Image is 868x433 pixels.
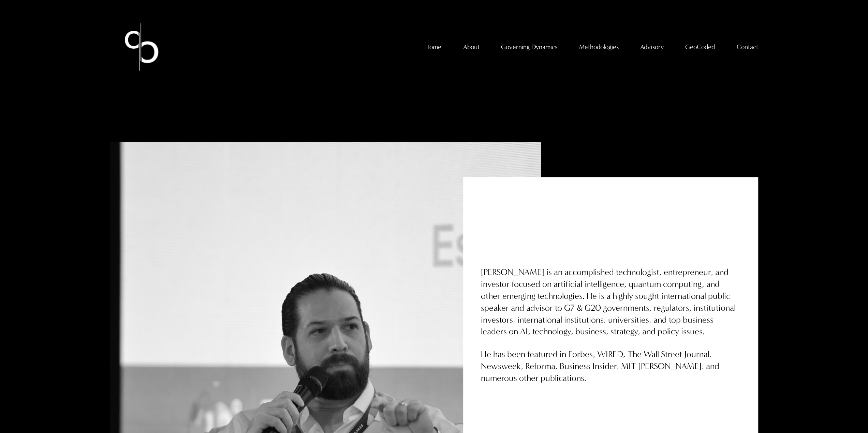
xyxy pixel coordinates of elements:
[425,41,441,53] a: Home
[463,41,479,53] a: folder dropdown
[481,266,740,338] h4: [PERSON_NAME] is an accomplished technologist, entrepreneur, and investor focused on artificial i...
[579,41,619,53] span: Methodologies
[579,41,619,53] a: folder dropdown
[737,41,758,53] a: folder dropdown
[685,41,715,53] span: GeoCoded
[501,41,557,53] span: Governing Dynamics
[110,16,173,78] img: Christopher Sanchez &amp; Co.
[481,349,740,384] h4: He has been featured in Forbes, WIRED, The Wall Street Journal, Newsweek, Reforma, Business Insid...
[640,41,663,53] a: folder dropdown
[463,41,479,53] span: About
[501,41,557,53] a: folder dropdown
[640,41,663,53] span: Advisory
[685,41,715,53] a: folder dropdown
[737,41,758,53] span: Contact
